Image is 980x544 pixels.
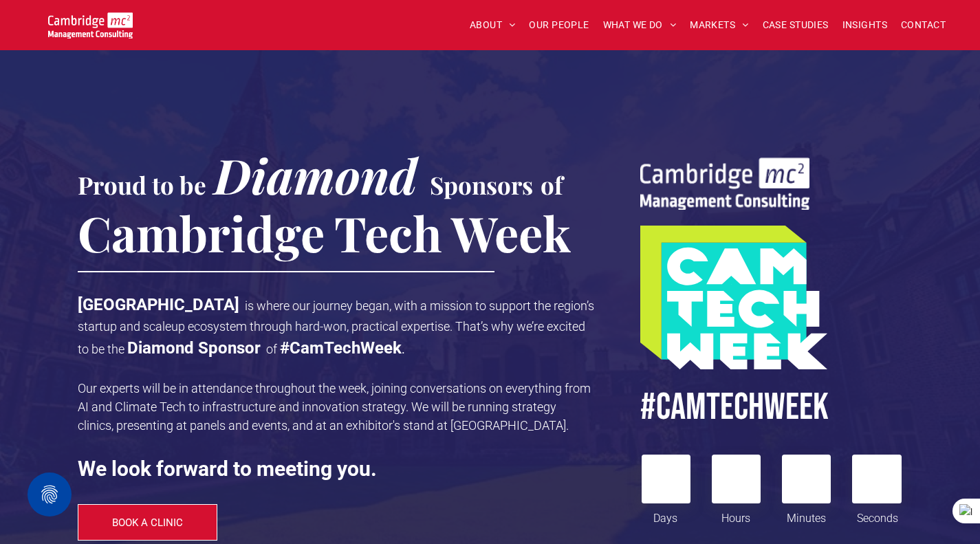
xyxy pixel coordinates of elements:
[756,14,836,36] a: CASE STUDIES
[642,503,690,527] div: Days
[640,226,827,369] img: A turquoise and lime green geometric graphic with the words CAM TECH WEEK in bold white letters s...
[894,14,952,36] a: CONTACT
[463,14,523,36] a: ABOUT
[596,14,684,36] a: WHAT WE DO
[78,168,206,201] span: Proud to be
[48,14,133,29] a: Your Business Transformed | Cambridge Management Consulting
[112,516,183,529] span: BOOK A CLINIC
[640,384,829,431] span: #CamTECHWEEK
[78,298,594,356] span: is where our journey began, with a mission to support the region’s startup and scaleup ecosystem ...
[712,503,760,527] div: Hours
[836,14,894,36] a: INSIGHTS
[78,457,377,481] strong: We look forward to meeting you.
[266,342,277,356] span: of
[522,14,596,36] a: OUR PEOPLE
[683,14,755,36] a: MARKETS
[280,338,402,358] strong: #CamTechWeek
[640,157,809,210] img: sustainability
[48,12,133,39] img: Go to Homepage
[541,168,563,201] span: of
[783,503,831,527] div: Minutes
[78,295,239,314] strong: [GEOGRAPHIC_DATA]
[127,338,261,358] strong: Diamond Sponsor
[78,504,218,541] a: BOOK A CLINIC
[78,200,571,265] span: Cambridge Tech Week
[853,503,902,527] div: Seconds
[78,381,591,433] span: Our experts will be in attendance throughout the week, joining conversations on everything from A...
[402,342,405,356] span: .
[214,142,417,207] span: Diamond
[430,168,533,201] span: Sponsors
